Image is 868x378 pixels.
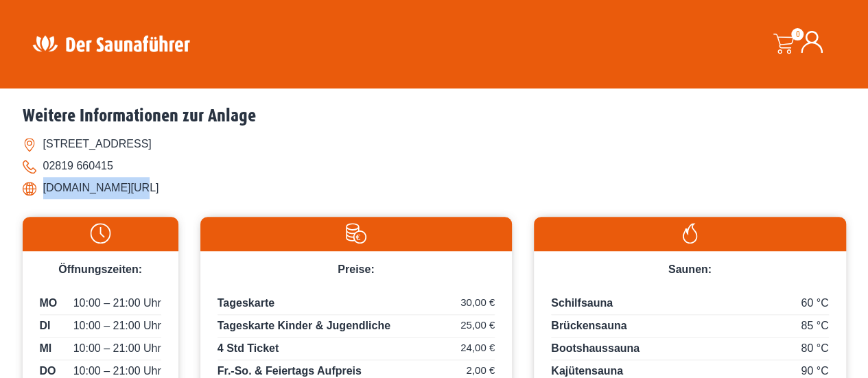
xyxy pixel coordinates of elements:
span: Bootshaussauna [551,342,640,354]
span: Kajütensauna [551,365,623,377]
span: 0 [791,28,804,40]
span: Schilfsauna [551,297,613,309]
img: Flamme-weiss.svg [541,223,838,244]
span: 80 °C [801,340,828,357]
span: 10:00 – 21:00 Uhr [73,340,161,357]
span: 60 °C [801,295,828,311]
span: 30,00 € [460,295,495,311]
span: MO [40,295,58,311]
span: Brückensauna [551,320,626,331]
span: 10:00 – 21:00 Uhr [73,295,161,311]
p: Tageskarte Kinder & Jugendliche [218,318,495,338]
h2: Weitere Informationen zur Anlage [23,106,846,127]
span: 10:00 – 21:00 Uhr [73,318,161,334]
span: Saunen: [668,263,712,275]
span: MI [40,340,52,357]
span: DI [40,318,51,334]
li: [STREET_ADDRESS] [23,133,846,155]
span: Preise: [338,263,374,275]
span: 24,00 € [460,340,495,356]
p: Tageskarte [218,295,495,315]
span: 25,00 € [460,318,495,333]
li: [DOMAIN_NAME][URL] [23,177,846,199]
li: 02819 660415 [23,155,846,177]
span: Öffnungszeiten: [58,263,142,275]
img: Uhr-weiss.svg [30,223,172,244]
img: Preise-weiss.svg [207,223,505,244]
span: 85 °C [801,318,828,334]
p: 4 Std Ticket [218,340,495,360]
